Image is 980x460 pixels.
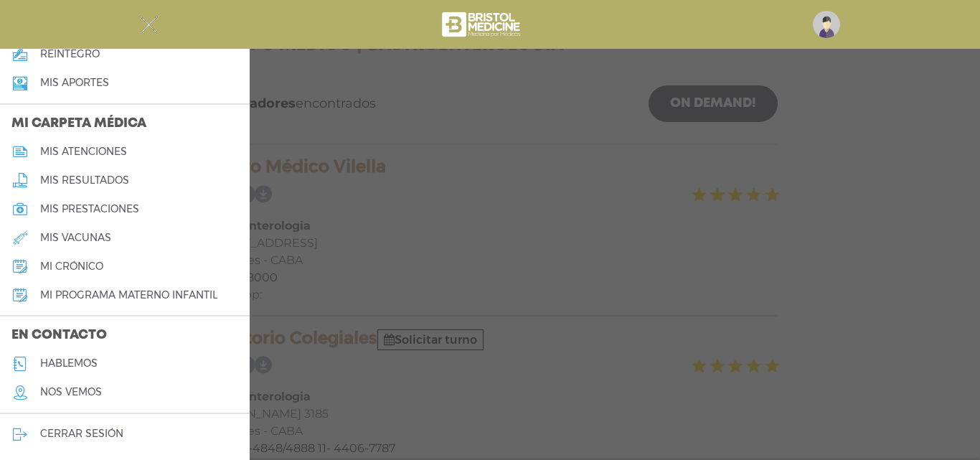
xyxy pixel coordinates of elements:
[40,386,102,398] h5: nos vemos
[40,260,103,273] h5: mi crónico
[440,7,525,42] img: bristol-medicine-blanco.png
[40,357,98,370] h5: hablemos
[140,16,158,34] img: Cober_menu-close-white.svg
[40,48,100,60] h5: reintegro
[40,146,127,158] h5: mis atenciones
[40,428,123,440] h5: cerrar sesión
[40,289,217,301] h5: mi programa materno infantil
[40,77,109,89] h5: Mis aportes
[40,203,139,215] h5: mis prestaciones
[40,174,129,187] h5: mis resultados
[40,232,111,244] h5: mis vacunas
[813,11,840,38] img: profile-placeholder.svg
